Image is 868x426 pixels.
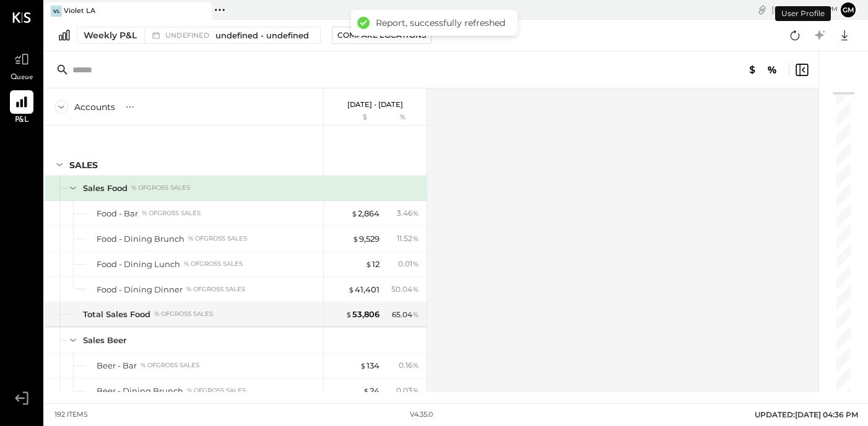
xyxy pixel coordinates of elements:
div: 2,864 [351,208,380,219]
span: % [412,360,419,370]
span: pm [827,5,838,14]
div: $ [330,113,380,122]
button: Weekly P&L undefinedundefined - undefined [77,27,321,44]
div: Beer - Dining Brunch [97,385,183,397]
div: copy link [756,3,768,16]
div: 53,806 [345,309,380,320]
span: % [412,284,419,294]
div: 50.04 [391,284,419,295]
span: $ [365,259,372,269]
span: % [412,385,419,395]
button: Compare Locations [332,27,432,44]
div: Compare Locations [337,30,426,40]
div: % of GROSS SALES [188,234,247,243]
div: 24 [363,385,380,397]
div: User Profile [775,6,831,21]
span: 4 : 36 [801,4,825,15]
div: Food - Dining Lunch [97,258,180,270]
span: $ [360,360,367,370]
div: 11.52 [397,233,419,244]
div: 0.01 [398,258,419,270]
span: $ [351,208,358,218]
p: [DATE] - [DATE] [347,100,403,109]
div: % of GROSS SALES [186,285,245,294]
div: 192 items [54,410,88,420]
div: Beer - Bar [97,360,137,372]
div: v 4.35.0 [410,410,433,420]
div: % of GROSS SALES [141,361,199,370]
button: gm [841,2,856,17]
div: 0.03 [396,385,419,396]
div: VL [51,6,62,17]
div: 0.16 [399,360,419,371]
span: undefined [165,32,212,39]
a: Queue [1,48,43,83]
div: % of GROSS SALES [142,209,201,218]
div: SALES [69,159,98,171]
span: $ [348,284,355,294]
span: % [412,258,419,268]
div: Violet LA [64,6,95,16]
span: UPDATED: [DATE] 04:36 PM [755,410,858,419]
div: Accounts [74,101,115,113]
div: Sales Food [83,182,128,194]
div: % of GROSS SALES [131,184,190,192]
span: undefined - undefined [215,30,309,41]
div: Total Sales Food [83,309,150,320]
div: 41,401 [348,284,380,296]
a: P&L [1,90,43,126]
div: 9,529 [352,233,380,245]
div: Weekly P&L [84,29,137,41]
div: Sales Beer [83,334,126,346]
div: Food - Bar [97,208,138,219]
div: % of GROSS SALES [187,386,246,395]
div: 3.46 [397,208,419,219]
span: P&L [15,115,29,126]
div: % of GROSS SALES [154,310,213,318]
div: Food - Dining Brunch [97,233,184,245]
div: 65.04 [392,309,419,320]
div: % [383,113,423,122]
div: Report, successfully refreshed [376,17,505,28]
div: 12 [365,258,380,270]
span: $ [363,386,370,396]
span: % [412,309,419,319]
div: Food - Dining Dinner [97,284,183,296]
span: % [412,208,419,218]
div: [DATE] [771,4,838,15]
div: % of GROSS SALES [184,260,243,268]
span: $ [345,309,352,319]
span: $ [352,234,359,244]
span: % [412,233,419,243]
div: 134 [360,360,380,372]
span: Queue [11,72,33,83]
